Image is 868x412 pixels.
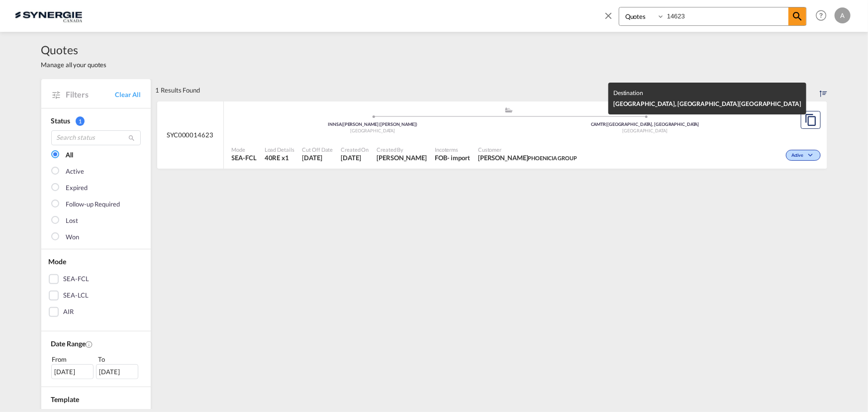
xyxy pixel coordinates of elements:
[128,134,136,142] md-icon: icon-magnify
[342,121,343,127] span: |
[66,167,84,177] div: Active
[66,150,74,160] div: All
[613,99,801,109] div: [GEOGRAPHIC_DATA], [GEOGRAPHIC_DATA]
[41,60,107,69] span: Manage all your quotes
[503,107,515,112] md-icon: assets/icons/custom/ship-fill.svg
[51,130,141,145] input: Search status
[786,150,820,161] div: Change Status Here
[447,153,470,162] div: - import
[232,153,257,162] span: SEA-FCL
[64,291,89,301] div: SEA-LCL
[835,7,851,23] div: A
[49,307,143,317] md-checkbox: AIR
[156,79,200,101] div: 1 Results Found
[435,153,470,162] div: FOB import
[350,128,395,133] span: [GEOGRAPHIC_DATA]
[435,153,447,162] div: FOB
[740,100,801,107] span: [GEOGRAPHIC_DATA]
[51,116,70,125] span: Status
[801,111,821,129] button: Copy Quote
[813,7,830,24] span: Help
[66,183,88,193] div: Expired
[76,116,85,126] span: 1
[15,4,82,27] img: 1f56c880d42311ef80fc7dca854c8e59.png
[51,354,141,379] span: From To [DATE][DATE]
[377,153,427,162] span: Adriana Groposila
[341,153,369,162] span: 8 Sep 2025
[49,291,143,301] md-checkbox: SEA-LCL
[377,146,427,153] span: Created By
[64,307,74,317] div: AIR
[51,364,94,379] div: [DATE]
[791,152,806,159] span: Active
[603,10,614,21] md-icon: icon-close
[97,354,141,364] div: To
[41,42,107,58] span: Quotes
[805,114,817,126] md-icon: assets/icons/custom/copyQuote.svg
[51,116,141,126] div: Status 1
[435,146,470,153] span: Incoterms
[613,88,801,99] div: Destination
[86,340,94,348] md-icon: Created On
[813,7,835,25] div: Help
[66,216,79,226] div: Lost
[820,79,827,101] div: Sort by: Created On
[665,7,788,25] input: Enter Quotation Number
[788,7,806,25] span: icon-magnify
[478,153,577,162] span: Sahil Chadha PHOENICIA GROUP
[603,7,619,31] span: icon-close
[51,395,79,404] span: Template
[115,90,140,99] a: Clear All
[302,153,333,162] span: 8 Sep 2025
[806,153,818,158] md-icon: icon-chevron-down
[167,130,213,139] span: SYC000014623
[265,146,294,153] span: Load Details
[606,121,607,127] span: |
[96,364,138,379] div: [DATE]
[51,339,86,348] span: Date Range
[157,102,827,169] div: SYC000014623 assets/icons/custom/ship-fill.svgassets/icons/custom/roll-o-plane.svgOriginJawaharla...
[64,274,89,284] div: SEA-FCL
[232,146,257,153] span: Mode
[49,274,143,284] md-checkbox: SEA-FCL
[51,354,95,364] div: From
[302,146,333,153] span: Cut Off Date
[49,257,67,266] span: Mode
[66,232,80,242] div: Won
[265,153,294,162] span: 40RE x 1
[328,121,417,127] span: INNSA [PERSON_NAME] ([PERSON_NAME])
[66,89,115,100] span: Filters
[791,10,803,22] md-icon: icon-magnify
[623,128,668,133] span: [GEOGRAPHIC_DATA]
[66,200,120,209] div: Follow-up Required
[478,146,577,153] span: Customer
[528,155,578,161] span: PHOENICIA GROUP
[591,121,699,127] span: CAMTR [GEOGRAPHIC_DATA], [GEOGRAPHIC_DATA]
[341,146,369,153] span: Created On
